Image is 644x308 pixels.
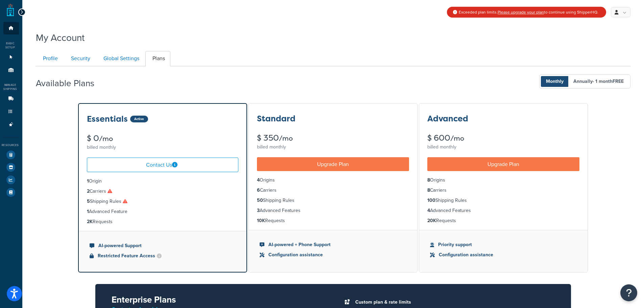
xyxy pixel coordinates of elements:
a: Security [64,51,96,66]
strong: 8 [427,176,430,184]
li: Requests [87,218,238,226]
a: Profile [36,51,63,66]
a: Upgrade Plan [427,157,579,171]
strong: 4 [427,207,430,214]
li: AI-powered Support [90,242,236,250]
li: Shipping Rules [87,198,238,205]
div: billed monthly [257,142,409,152]
b: FREE [613,78,624,85]
li: Websites [3,51,19,64]
li: Carriers [257,187,409,194]
div: billed monthly [87,143,238,152]
strong: 100 [427,197,435,204]
span: Exceeded plan limits. to continue using ShipperHQ. [459,9,598,15]
button: Monthly Annually- 1 monthFREE [539,74,630,89]
li: Origins [427,176,579,184]
li: Test Your Rates [3,149,19,161]
a: ShipperHQ Home [7,3,14,17]
strong: 8 [427,187,430,194]
li: AI-powered + Phone Support [260,241,406,248]
strong: 5 [87,198,90,205]
small: /mo [279,134,293,143]
strong: 3 [257,207,260,214]
a: Contact Us [87,158,238,172]
h3: Standard [257,114,295,123]
strong: 4 [257,176,260,184]
h2: Available Plans [36,78,104,88]
h1: My Account [36,31,85,44]
a: Global Settings [96,51,145,66]
li: Analytics [3,174,19,186]
small: /mo [450,134,464,143]
li: Restricted Feature Access [90,252,236,260]
li: Priority support [430,241,577,248]
strong: 1 [87,177,89,185]
strong: 1 [87,208,89,215]
strong: 50 [257,197,263,204]
li: Marketplace [3,161,19,173]
strong: 6 [257,187,260,194]
li: Configuration assistance [430,251,577,259]
li: Origins [3,64,19,76]
li: Advanced Feature [87,208,238,215]
a: Upgrade Plan [257,157,409,171]
h3: Advanced [427,114,468,123]
li: Advanced Features [3,118,19,131]
h3: Essentials [87,115,128,123]
div: $ 600 [427,134,579,142]
li: Dashboard [3,22,19,34]
li: Shipping Rules [3,105,19,118]
li: Advanced Features [257,207,409,214]
div: billed monthly [427,142,579,152]
li: Requests [427,217,579,224]
strong: 2 [87,188,90,195]
div: Active [130,116,148,122]
li: Origin [87,177,238,185]
li: Configuration assistance [260,251,406,259]
li: Carriers [3,93,19,105]
div: $ 350 [257,134,409,142]
strong: 20K [427,217,436,224]
span: Monthly [541,76,569,87]
span: Annually [568,76,629,87]
a: Plans [145,51,170,66]
li: Advanced Features [427,207,579,214]
strong: 10K [257,217,265,224]
button: Open Resource Center [620,284,637,301]
li: Requests [257,217,409,224]
li: Custom plan & rate limits [352,298,555,307]
a: Please upgrade your plan [498,9,544,15]
li: Carriers [87,188,238,195]
li: Shipping Rules [427,197,579,204]
span: - 1 month [593,78,624,85]
li: Carriers [427,187,579,194]
li: Help Docs [3,186,19,198]
div: $ 0 [87,134,238,143]
li: Origins [257,176,409,184]
li: Shipping Rules [257,197,409,204]
small: /mo [99,134,113,143]
strong: 2K [87,218,93,225]
h2: Enterprise Plans [112,295,323,305]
